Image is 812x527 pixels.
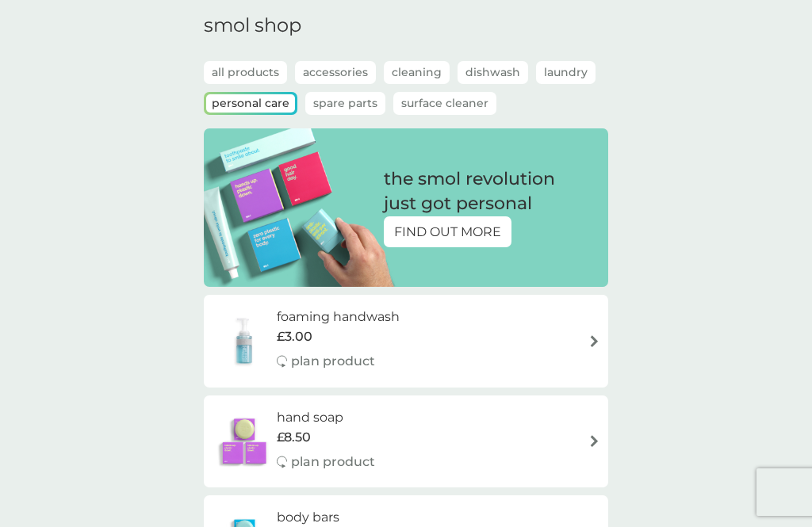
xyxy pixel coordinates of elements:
h1: smol shop [204,14,608,37]
p: plan product [291,351,375,372]
button: Personal Care [206,94,295,113]
button: Accessories [295,61,376,84]
span: £8.50 [277,427,311,448]
img: arrow right [588,435,600,447]
p: plan product [291,452,375,472]
button: Spare Parts [305,92,385,115]
span: £3.00 [277,327,312,347]
img: hand soap [212,414,277,469]
img: foaming handwash [212,313,277,369]
button: Dishwash [458,61,528,84]
button: all products [204,61,287,84]
img: arrow right [588,335,600,347]
h6: hand soap [277,407,375,428]
button: Cleaning [384,61,450,84]
button: Surface Cleaner [393,92,496,115]
p: the smol revolution just got personal [384,167,555,216]
p: FIND OUT MORE [394,222,501,242]
button: Laundry [536,61,596,84]
h6: foaming handwash [277,307,400,327]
